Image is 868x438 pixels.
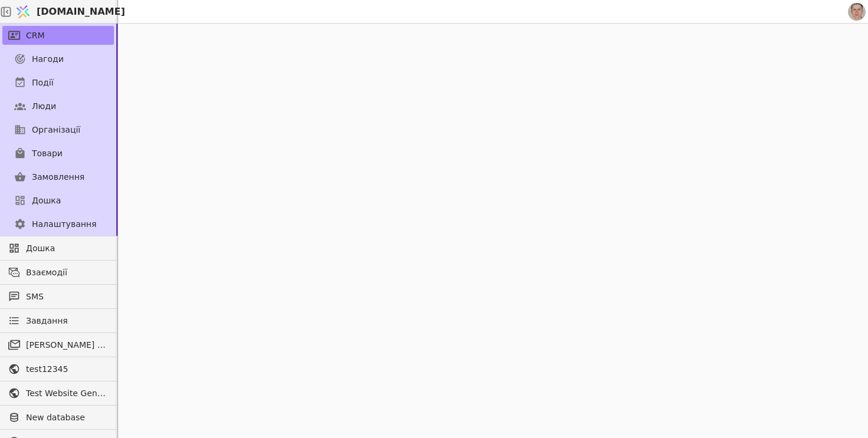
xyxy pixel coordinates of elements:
[26,291,108,303] span: SMS
[26,242,108,255] span: Дошка
[2,215,114,233] a: Налаштування
[848,3,866,21] img: 1560949290925-CROPPED-IMG_0201-2-.jpg
[2,73,114,92] a: Події
[2,263,114,282] a: Взаємодії
[14,1,32,23] img: Logo
[32,100,56,113] span: Люди
[2,408,114,427] a: New database
[26,387,108,400] span: Test Website General template
[32,171,84,183] span: Замовлення
[32,77,54,89] span: Події
[37,5,125,19] span: [DOMAIN_NAME]
[32,147,63,160] span: Товари
[26,315,68,327] span: Завдання
[32,124,80,136] span: Організації
[26,266,108,279] span: Взаємодії
[2,97,114,116] a: Люди
[32,195,61,207] span: Дошка
[26,363,108,376] span: test12345
[2,120,114,139] a: Організації
[12,1,118,23] a: [DOMAIN_NAME]
[2,26,114,45] a: CRM
[26,29,45,42] span: CRM
[2,384,114,403] a: Test Website General template
[2,311,114,330] a: Завдання
[32,218,96,230] span: Налаштування
[2,360,114,378] a: test12345
[26,339,108,351] span: [PERSON_NAME] розсилки
[2,50,114,68] a: Нагоди
[2,167,114,186] a: Замовлення
[32,53,64,65] span: Нагоди
[2,144,114,163] a: Товари
[26,411,108,424] span: New database
[2,191,114,210] a: Дошка
[2,287,114,306] a: SMS
[2,239,114,258] a: Дошка
[2,335,114,354] a: [PERSON_NAME] розсилки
